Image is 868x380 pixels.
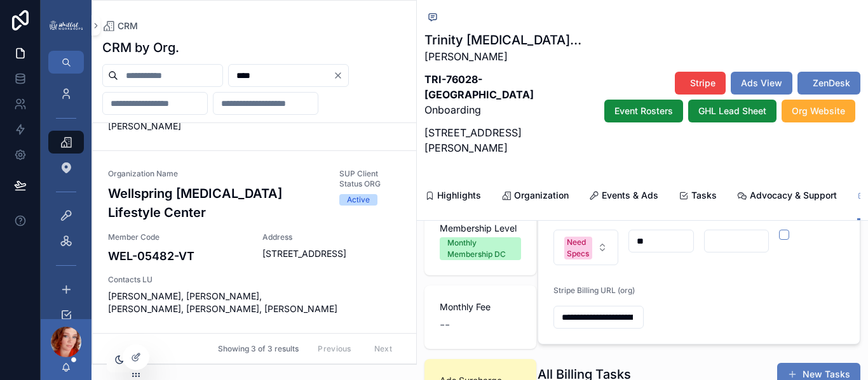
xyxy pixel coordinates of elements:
div: Monthly Membership DC [447,237,513,260]
a: Advocacy & Support [737,184,837,209]
a: Organization [501,184,569,209]
strong: TRI-76028-[GEOGRAPHIC_DATA] [424,73,534,101]
span: Organization [514,189,569,202]
span: Stripe Billing URL (org) [553,285,635,295]
span: Member Code [108,232,247,242]
button: Clear [333,70,348,81]
a: Organization NameWellspring [MEDICAL_DATA] Lifestyle CenterSUP Client Status ORGActiveMember Code... [93,150,416,333]
span: CRM [118,20,138,32]
p: [STREET_ADDRESS][PERSON_NAME] [424,125,585,155]
button: Ads View [731,72,792,95]
span: Ads View [741,77,782,89]
span: Events & Ads [602,189,658,202]
span: Showing 3 of 3 results [218,344,299,354]
span: Contacts LU [108,275,401,285]
span: Highlights [437,189,481,202]
p: [PERSON_NAME] [424,49,585,64]
span: Advocacy & Support [750,189,837,202]
button: Select Button [553,230,619,265]
h1: Trinity [MEDICAL_DATA] of [PERSON_NAME] [424,31,585,49]
button: Event Rosters [604,100,683,122]
h3: Wellspring [MEDICAL_DATA] Lifestyle Center [108,184,324,222]
span: Event Rosters [614,105,673,117]
div: Active [347,194,370,206]
span: Org Website [792,105,845,117]
span: Monthly Fee [440,301,521,313]
img: App logo [48,20,84,32]
h1: CRM by Org. [102,39,179,56]
a: Tasks [679,184,717,209]
button: ZenDesk [797,72,860,95]
button: Org Website [782,100,855,122]
span: SUP Client Status ORG [339,169,401,189]
span: [PERSON_NAME], [PERSON_NAME], [PERSON_NAME], [PERSON_NAME], [PERSON_NAME] [108,290,401,315]
h4: WEL-05482-VT [108,247,247,265]
span: -- [440,316,450,334]
span: [STREET_ADDRESS] [262,247,402,260]
span: [PERSON_NAME] [108,120,401,133]
a: CRM [102,20,138,32]
a: Highlights [424,184,481,209]
p: Onboarding [424,72,585,117]
span: Tasks [691,189,717,202]
span: ZenDesk [813,77,850,89]
div: Need Specs [567,237,589,259]
button: Stripe [675,72,726,95]
span: Organization Name [108,169,324,179]
a: Events & Ads [589,184,658,209]
div: scrollable content [41,74,92,319]
span: Membership Level [440,222,521,235]
button: GHL Lead Sheet [688,100,776,122]
span: GHL Lead Sheet [698,105,766,117]
span: Stripe [690,77,715,89]
span: Address [262,232,402,242]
